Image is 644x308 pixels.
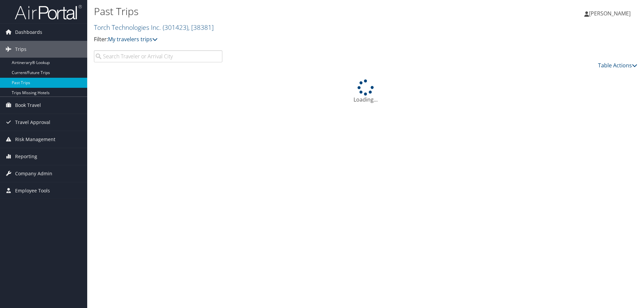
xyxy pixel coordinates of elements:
span: Reporting [15,148,37,165]
div: Loading... [94,79,637,104]
span: Employee Tools [15,182,50,199]
span: [PERSON_NAME] [589,10,631,17]
a: Table Actions [598,62,637,69]
span: Travel Approval [15,114,50,131]
span: Trips [15,41,26,58]
a: [PERSON_NAME] [584,3,637,23]
span: Dashboards [15,24,42,41]
a: Torch Technologies Inc. [94,23,214,32]
span: Book Travel [15,97,41,114]
input: Search Traveler or Arrival City [94,50,222,62]
h1: Past Trips [94,4,456,18]
span: Risk Management [15,131,55,148]
p: Filter: [94,35,456,44]
span: ( 301423 ) [163,23,188,32]
span: Company Admin [15,165,52,182]
img: airportal-logo.png [15,4,82,20]
a: My travelers trips [108,36,158,43]
span: , [ 38381 ] [188,23,214,32]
